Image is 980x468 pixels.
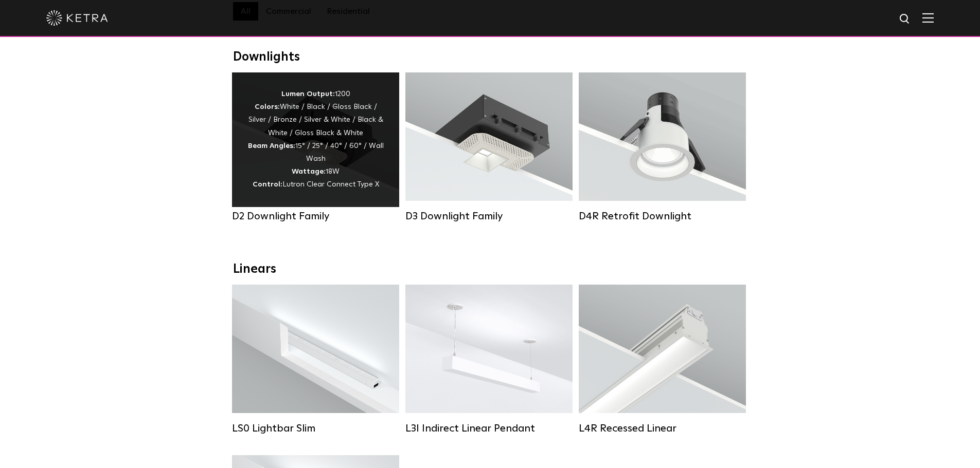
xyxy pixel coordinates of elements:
[579,422,746,435] div: L4R Recessed Linear
[405,210,573,222] div: D3 Downlight Family
[281,90,335,98] strong: Lumen Output:
[405,422,573,435] div: L3I Indirect Linear Pendant
[232,72,399,228] a: D2 Downlight Family Lumen Output:1200Colors:White / Black / Gloss Black / Silver / Bronze / Silve...
[46,10,108,26] img: ketra-logo-2019-white
[405,72,573,228] a: D3 Downlight Family Lumen Output:700 / 900 / 1100Colors:White / Black / Silver / Bronze / Paintab...
[922,13,934,23] img: Hamburger%20Nav.svg
[282,181,379,188] span: Lutron Clear Connect Type X
[292,168,326,175] strong: Wattage:
[579,72,746,228] a: D4R Retrofit Downlight Lumen Output:800Colors:White / BlackBeam Angles:15° / 25° / 40° / 60°Watta...
[233,262,747,277] div: Linears
[255,103,280,110] strong: Colors:
[232,210,399,222] div: D2 Downlight Family
[247,88,384,192] div: 1200 White / Black / Gloss Black / Silver / Bronze / Silver & White / Black & White / Gloss Black...
[253,181,282,188] strong: Control:
[232,285,399,440] a: LS0 Lightbar Slim Lumen Output:200 / 350Colors:White / BlackControl:X96 Controller
[579,285,746,440] a: L4R Recessed Linear Lumen Output:400 / 600 / 800 / 1000Colors:White / BlackControl:Lutron Clear C...
[248,142,295,149] strong: Beam Angles:
[232,422,399,435] div: LS0 Lightbar Slim
[233,50,747,65] div: Downlights
[405,285,573,440] a: L3I Indirect Linear Pendant Lumen Output:400 / 600 / 800 / 1000Housing Colors:White / BlackContro...
[579,210,746,222] div: D4R Retrofit Downlight
[899,13,912,26] img: search icon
